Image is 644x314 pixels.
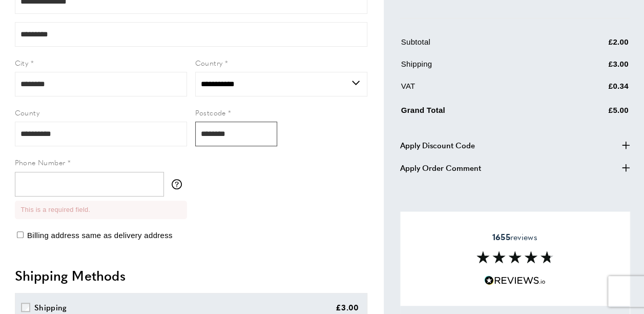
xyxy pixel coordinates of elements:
[172,179,187,189] button: More information
[15,157,66,167] span: Phone Number
[558,102,629,124] td: £5.00
[558,80,629,100] td: £0.34
[492,232,537,242] span: reviews
[17,231,24,238] input: Billing address same as delivery address
[15,107,39,117] span: County
[401,80,557,100] td: VAT
[34,301,67,313] div: Shipping
[492,231,510,243] strong: 1655
[558,58,629,78] td: £3.00
[15,57,29,68] span: City
[195,107,226,117] span: Postcode
[401,58,557,78] td: Shipping
[401,36,557,56] td: Subtotal
[401,102,557,124] td: Grand Total
[195,57,223,68] span: Country
[558,36,629,56] td: £2.00
[400,139,475,151] span: Apply Discount Code
[476,251,553,263] img: Reviews section
[21,205,181,215] li: This is a required field.
[15,266,367,285] h2: Shipping Methods
[336,301,359,313] div: £3.00
[400,162,481,174] span: Apply Order Comment
[27,231,173,240] span: Billing address same as delivery address
[484,276,546,285] img: Reviews.io 5 stars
